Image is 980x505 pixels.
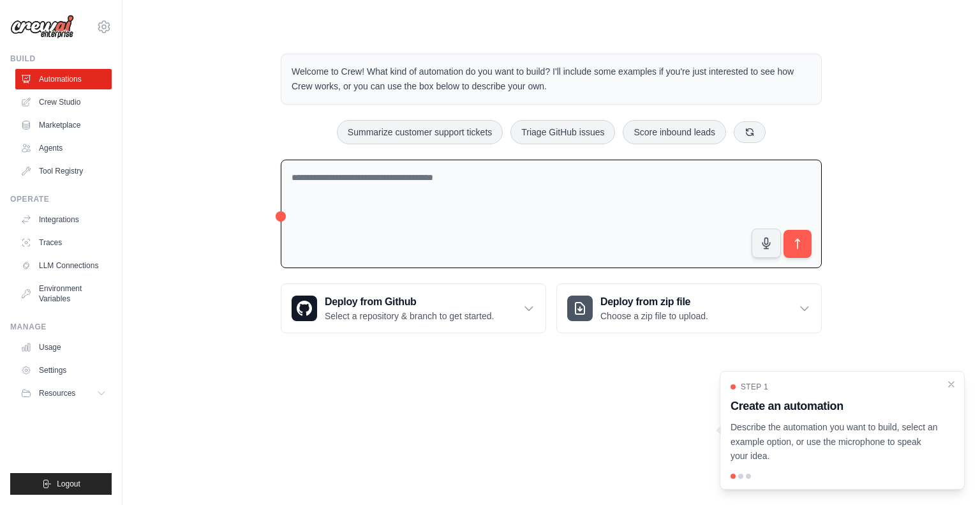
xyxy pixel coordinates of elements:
p: Welcome to Crew! What kind of automation do you want to build? I'll include some examples if you'... [292,64,811,94]
p: Select a repository & branch to get started. [325,310,494,322]
span: Resources [39,388,75,398]
span: Logout [57,479,80,489]
h3: Create an automation [731,397,939,415]
div: Manage [10,322,112,332]
a: Crew Studio [15,92,112,112]
div: Operate [10,194,112,204]
a: Marketplace [15,115,112,135]
p: Describe the automation you want to build, select an example option, or use the microphone to spe... [731,420,939,464]
h3: Deploy from zip file [600,294,708,310]
a: LLM Connections [15,255,112,276]
a: Usage [15,337,112,358]
a: Automations [15,69,112,89]
h3: Deploy from Github [325,294,494,310]
span: Step 1 [741,382,768,392]
a: Environment Variables [15,278,112,309]
img: Logo [10,15,74,39]
button: Close walkthrough [946,379,956,389]
a: Agents [15,138,112,158]
p: Choose a zip file to upload. [600,310,708,322]
a: Tool Registry [15,161,112,181]
button: Resources [15,383,112,403]
button: Summarize customer support tickets [337,120,503,144]
a: Traces [15,232,112,253]
div: Build [10,54,112,64]
button: Logout [10,473,112,495]
a: Integrations [15,209,112,230]
button: Triage GitHub issues [510,120,615,144]
button: Score inbound leads [623,120,726,144]
a: Settings [15,360,112,381]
